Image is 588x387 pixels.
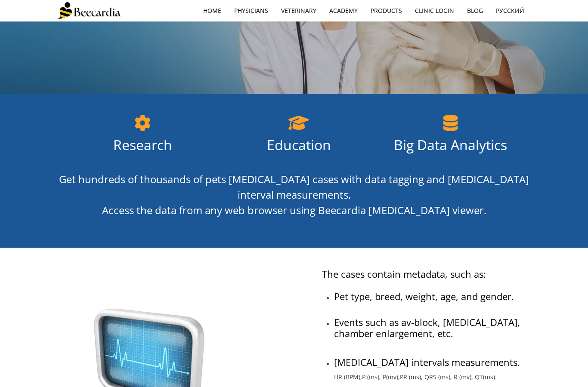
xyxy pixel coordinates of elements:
[364,1,409,21] a: Products
[461,1,489,21] a: Blog
[275,1,323,21] a: Veterinary
[489,1,531,21] a: Русский
[334,356,520,369] span: [MEDICAL_DATA] intervals measurements.
[362,373,400,381] span: P (ms), P(mv),
[323,1,364,21] a: Academy
[113,135,172,154] span: Research
[334,316,523,340] span: Events such as av-block, [MEDICAL_DATA], chamber enlargement, etc.
[59,172,529,202] span: Get hundreds of thousands of pets [MEDICAL_DATA] cases with data tagging and [MEDICAL_DATA] inter...
[197,1,228,21] a: home
[409,1,461,21] a: Clinic Login
[334,373,362,381] span: HR (BPM),
[267,135,331,154] span: Education
[394,135,507,154] span: Big Data Analytics
[400,373,497,381] span: PR (ms), QRS (ms), R (mv), QT(ms).
[322,267,486,280] span: The cases contain metadata, such as:
[102,203,486,217] span: Access the data from any web browser using Beecardia [MEDICAL_DATA] viewer.
[57,2,121,19] img: Beecardia
[228,1,275,21] a: Physicians
[334,290,514,303] span: Pet type, breed, weight, age, and gender.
